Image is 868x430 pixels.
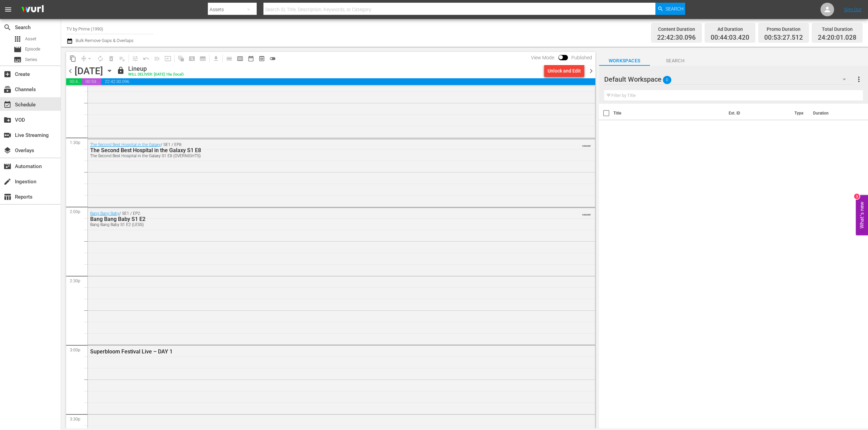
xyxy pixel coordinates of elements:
span: Clear Lineup [117,53,127,64]
span: Series [25,56,37,63]
span: Update Metadata from Key Asset [162,53,173,64]
span: toggle_off [269,55,276,62]
div: Unlock and Edit [548,65,581,77]
img: ans4CAIJ8jUAAAAAAAAAAAAAAAAAAAAAAAAgQb4GAAAAAAAAAAAAAAAAAAAAAAAAJMjXAAAAAAAAAAAAAAAAAAAAAAAAgAT5G... [16,2,49,18]
span: Customize Events [127,52,141,65]
span: Overlays [3,146,12,155]
span: View Mode: [528,55,558,60]
span: Automation [3,162,12,170]
div: The Second Best Hospital in the Galaxy S1 E8 (OVERNIGHTS) [90,153,554,158]
div: Superbloom Festival Live – DAY 1 [90,348,554,355]
span: menu [4,5,12,14]
span: Series [14,56,22,64]
div: Bang Bang Baby S1 E2 (LESS) [90,222,554,227]
span: Search [3,23,12,32]
span: Month Calendar View [245,53,256,64]
span: Create Search Block [186,53,197,64]
span: VARIANT [582,142,591,147]
div: Default Workspace [604,70,853,89]
button: Unlock and Edit [544,65,584,77]
th: Duration [809,104,850,123]
div: WILL DELIVER: [DATE] 10a (local) [128,73,184,77]
span: 00:44:03.420 [66,78,82,85]
a: Bang Bang Baby [90,211,119,216]
span: Revert to Primary Episode [141,53,152,64]
div: / SE1 / EP2: [90,211,554,227]
div: [DATE] [75,65,103,77]
span: Create Series Block [197,53,208,64]
span: Day Calendar View [221,52,235,65]
span: 0 [663,73,671,87]
span: Download as CSV [208,52,221,65]
span: View Backup [256,53,267,64]
span: Week Calendar View [235,53,245,64]
span: Remove Gaps & Overlaps [78,53,95,64]
span: Schedule [3,101,12,109]
th: Title [613,104,725,123]
span: Live Streaming [3,131,12,139]
span: Toggle to switch from Published to Draft view. [558,55,563,60]
span: Episode [25,46,40,53]
span: Select an event to delete [106,53,117,64]
a: The Second Best Hospital in the Galaxy [90,142,161,147]
span: 24 hours Lineup View is OFF [267,53,278,64]
span: Create [3,70,12,78]
span: Channels [3,85,12,94]
span: Copy Lineup [67,53,78,64]
span: Ingestion [3,178,12,186]
span: Workspaces [599,57,650,65]
button: more_vert [855,71,863,87]
span: content_copy [70,55,76,62]
div: Lineup [128,65,184,73]
span: chevron_right [587,67,595,75]
span: Bulk Remove Gaps & Overlaps [75,38,134,43]
div: Ad Duration [711,24,749,34]
div: Bang Bang Baby S1 E2 [90,216,554,222]
th: Type [790,104,809,123]
th: Ext. ID [725,104,790,123]
span: Loop Content [95,53,106,64]
span: Refresh All Search Blocks [173,52,186,65]
span: calendar_view_week_outlined [237,55,243,62]
span: VARIANT [582,210,591,216]
div: Content Duration [657,24,696,34]
span: more_vert [855,75,863,83]
span: lock [117,66,125,75]
span: 00:53:27.512 [764,34,803,42]
button: Search [655,3,685,15]
span: Asset [14,35,22,43]
span: chevron_left [66,67,75,75]
div: Promo Duration [764,24,803,34]
span: Episode [14,45,22,54]
span: Search [666,3,684,15]
span: Asset [25,36,36,42]
span: Search [650,57,701,65]
span: date_range_outlined [248,55,254,62]
span: 00:53:27.512 [82,78,101,85]
span: 00:44:03.420 [711,34,749,42]
div: / SE1 / EP8: [90,142,554,158]
span: Reports [3,193,12,201]
div: Total Duration [818,24,856,34]
span: Fill episodes with ad slates [152,53,162,64]
button: Open Feedback Widget [856,195,868,235]
span: preview_outlined [258,55,265,62]
span: VOD [3,116,12,124]
a: Sign Out [844,7,862,12]
span: 22:42:30.096 [101,78,595,85]
span: Published [568,55,595,60]
span: 22:42:30.096 [657,34,696,42]
span: 24:20:01.028 [818,34,856,42]
div: 3 [854,193,860,199]
div: The Second Best Hospital in the Galaxy S1 E8 [90,147,554,153]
